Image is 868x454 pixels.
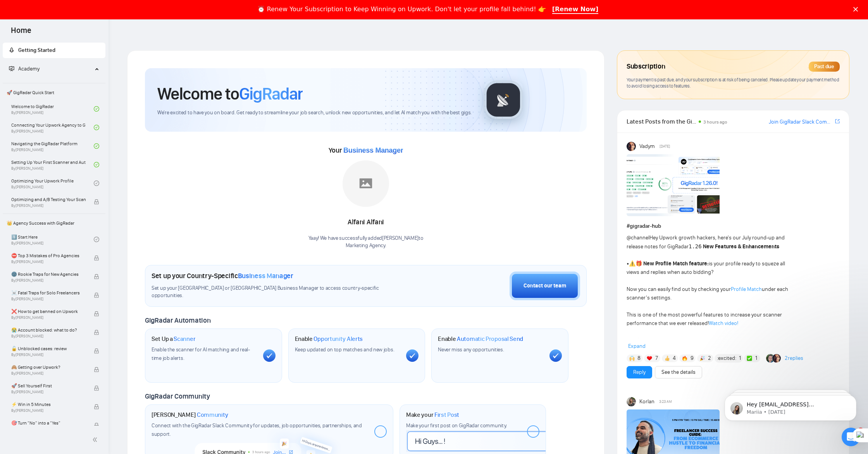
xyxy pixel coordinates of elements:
[145,316,210,325] span: GigRadar Automation
[94,143,99,149] span: check-circle
[633,368,646,377] a: Reply
[308,216,424,229] div: Alfani Alfani
[3,43,105,58] li: Getting Started
[629,356,635,361] img: 🙌
[94,367,99,372] span: lock
[713,379,868,433] iframe: Intercom notifications message
[11,345,86,353] span: 🔓 Unblocked cases: review
[627,154,720,216] img: F09AC4U7ATU-image.png
[766,354,775,363] img: Alex B
[11,156,94,173] a: Setting Up Your First Scanner and Auto-BidderBy[PERSON_NAME]
[703,243,779,250] strong: New Features & Enhancements
[785,354,803,362] a: 2replies
[627,222,840,230] h1: # gigradar-hub
[94,255,99,261] span: lock
[739,354,741,362] span: 1
[406,411,459,419] h1: Make your
[92,436,100,444] span: double-left
[11,371,86,376] span: By [PERSON_NAME]
[11,203,86,208] span: By [PERSON_NAME]
[809,62,840,72] div: Past due
[659,398,672,405] span: 3:23 AM
[11,289,86,297] span: ☠️ Fatal Traps for Solo Freelancers
[11,390,86,394] span: By [PERSON_NAME]
[691,354,694,362] span: 9
[9,66,14,71] span: fund-projection-screen
[11,252,86,260] span: ⛔ Top 3 Mistakes of Pro Agencies
[835,118,840,125] a: export
[660,143,670,150] span: [DATE]
[858,428,864,434] span: 4
[689,243,702,249] code: 1.26
[152,411,228,419] h1: [PERSON_NAME]
[157,83,303,104] h1: Welcome to
[627,397,636,406] img: Korlan
[11,175,94,192] a: Optimizing Your Upwork ProfileBy[PERSON_NAME]
[257,5,546,13] div: ⏰ Renew Your Subscription to Keep Winning on Upwork. Don't let your profile fall behind! 👉
[438,346,504,353] span: Never miss any opportunities.
[709,320,738,327] a: Watch video!
[11,308,86,315] span: ❌ How to get banned on Upwork
[18,47,55,53] span: Getting Started
[152,346,250,361] span: Enable the scanner for AI matching and real-time job alerts.
[627,117,696,126] span: Latest Posts from the GigRadar Community
[11,260,86,264] span: By [PERSON_NAME]
[94,292,99,298] span: lock
[629,337,705,344] strong: Profile management upgrades:
[94,106,99,112] span: check-circle
[661,368,696,377] a: See the details
[308,242,424,249] p: Marketing Agency .
[152,422,362,437] span: Connect with the GigRadar Slack Community for updates, job opportunities, partnerships, and support.
[11,278,86,283] span: By [PERSON_NAME]
[94,404,99,409] span: lock
[628,343,646,349] span: Expand
[639,397,654,406] span: Korlan
[5,25,38,41] span: Home
[94,423,99,428] span: lock
[717,354,736,363] span: :excited:
[842,428,860,446] iframe: Intercom live chat
[3,215,105,231] span: 👑 Agency Success with GigRadar
[94,237,99,242] span: check-circle
[239,83,303,104] span: GigRadar
[835,118,840,124] span: export
[197,411,228,419] span: Community
[11,315,86,320] span: By [PERSON_NAME]
[484,81,523,119] img: gigradar-logo.png
[11,297,86,301] span: By [PERSON_NAME]
[94,330,99,335] span: lock
[627,77,839,89] span: Your payment is past due, and your subscription is at risk of being canceled. Please update your ...
[11,326,86,334] span: 😭 Account blocked: what to do?
[11,100,94,117] a: Welcome to GigRadarBy[PERSON_NAME]
[3,85,105,100] span: 🚀 GigRadar Quick Start
[438,335,523,343] h1: Enable
[18,65,40,72] span: Academy
[11,401,86,408] span: ⚡ Win in 5 Minutes
[457,335,523,343] span: Automatic Proposal Send
[635,260,642,267] span: 🎁
[708,354,711,362] span: 2
[157,109,472,117] span: We're excited to have you on board. Get ready to streamline your job search, unlock new opportuni...
[94,199,99,205] span: lock
[145,392,210,401] span: GigRadar Community
[655,366,702,378] button: See the details
[406,422,507,429] span: Make your first post on GigRadar community.
[94,385,99,391] span: lock
[755,354,757,362] span: 1
[152,285,409,299] span: Set up your [GEOGRAPHIC_DATA] or [GEOGRAPHIC_DATA] Business Manager to access country-specific op...
[643,260,709,267] strong: New Profile Match feature:
[11,382,86,390] span: 🚀 Sell Yourself First
[700,356,705,361] img: 🎉
[9,47,14,53] span: rocket
[434,411,459,419] span: First Post
[853,7,861,12] div: Close
[637,354,641,362] span: 8
[510,272,580,300] button: Contact our team
[552,5,599,14] a: [Renew Now]
[627,142,636,151] img: Vadym
[152,335,195,343] h1: Set Up a
[343,160,389,207] img: placeholder.png
[11,138,94,155] a: Navigating the GigRadar PlatformBy[PERSON_NAME]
